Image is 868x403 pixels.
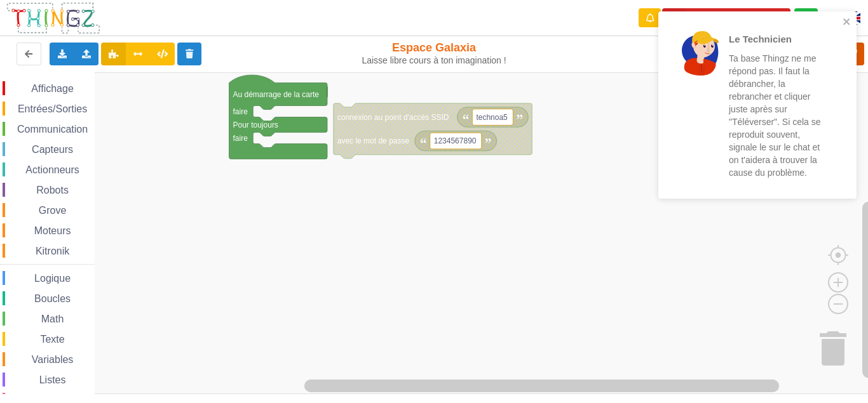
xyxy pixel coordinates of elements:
span: Logique [32,273,72,284]
button: Appairer une carte [662,8,790,28]
text: 1234567890 [434,136,477,145]
span: Robots [34,185,71,195]
span: Texte [38,334,66,345]
span: Math [39,314,66,324]
span: Affichage [29,83,75,94]
span: Grove [37,205,69,216]
button: close [843,17,851,29]
span: Moteurs [32,225,73,236]
div: Espace Galaxia [360,41,507,66]
span: Capteurs [30,144,75,155]
img: thingz_logo.png [6,1,101,35]
p: Ta base Thingz ne me répond pas. Il faut la débrancher, la rebrancher et cliquer juste après sur ... [729,52,828,179]
text: avec le mot de passe [337,136,410,145]
text: Au démarrage de la carte [233,89,320,98]
span: Actionneurs [24,164,81,175]
span: Boucles [32,293,72,304]
text: connexion au point d'accès SSID [337,112,449,121]
span: Communication [15,124,90,135]
span: Variables [30,354,76,365]
span: Listes [37,374,68,385]
text: faire [233,133,248,142]
p: Le Technicien [729,32,828,46]
span: Entrées/Sorties [16,103,89,114]
text: faire [233,107,248,116]
text: Pour toujours [233,120,278,129]
text: technoa5 [476,112,508,121]
div: Laisse libre cours à ton imagination ! [360,55,507,66]
span: Kitronik [34,246,71,256]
